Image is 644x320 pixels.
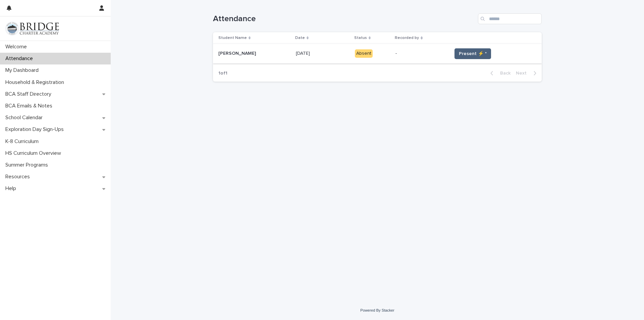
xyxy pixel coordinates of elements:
button: Back [485,70,513,76]
span: Next [516,71,531,76]
div: Absent [355,49,373,58]
p: School Calendar [3,115,48,121]
p: Status [354,34,367,42]
button: Next [513,70,542,76]
p: 1 of 1 [213,65,233,82]
a: Powered By Stacker [360,308,394,312]
p: Student Name [218,34,247,42]
p: [DATE] [296,49,311,56]
p: - [395,51,446,56]
tr: [PERSON_NAME][PERSON_NAME] [DATE][DATE] Absent-Present ⚡ * [213,44,542,63]
input: Search [478,13,542,24]
p: BCA Emails & Notes [3,103,58,109]
span: Back [496,71,511,76]
button: Present ⚡ * [454,48,491,59]
p: Recorded by [395,34,419,42]
span: Present ⚡ * [459,50,487,57]
p: Welcome [3,44,32,50]
p: Summer Programs [3,162,53,168]
h1: Attendance [213,14,475,24]
p: Exploration Day Sign-Ups [3,126,69,133]
p: [PERSON_NAME] [218,49,257,56]
p: Resources [3,174,35,180]
p: HS Curriculum Overview [3,150,66,156]
p: My Dashboard [3,67,44,74]
p: K-8 Curriculum [3,138,44,145]
p: Help [3,185,21,192]
p: Household & Registration [3,79,69,86]
p: Date [295,34,305,42]
img: V1C1m3IdTEidaUdm9Hs0 [5,22,59,35]
p: Attendance [3,55,38,62]
p: BCA Staff Directory [3,91,57,97]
